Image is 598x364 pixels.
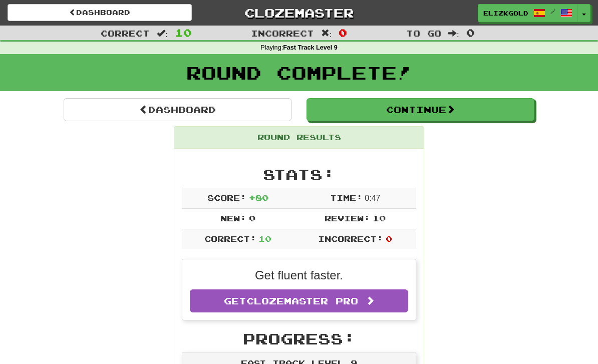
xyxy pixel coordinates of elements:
[318,234,383,243] span: Incorrect:
[64,98,291,121] a: Dashboard
[246,295,358,306] span: Clozemaster Pro
[220,213,246,223] span: New:
[207,193,246,202] span: Score:
[478,4,578,22] a: Elizkgold /
[174,127,424,149] div: Round Results
[182,166,416,183] h2: Stats:
[182,330,416,347] h2: Progress:
[190,267,408,284] p: Get fluent faster.
[365,194,380,202] span: 0 : 47
[8,4,192,21] a: Dashboard
[251,28,314,38] span: Incorrect
[283,44,338,51] strong: Fast Track Level 9
[207,4,391,22] a: Clozemaster
[307,98,534,121] button: Continue
[483,9,528,18] span: Elizkgold
[258,234,271,243] span: 10
[101,28,150,38] span: Correct
[321,29,332,38] span: :
[4,63,594,83] h1: Round Complete!
[190,289,408,312] a: GetClozemaster Pro
[249,213,255,223] span: 0
[330,193,363,202] span: Time:
[448,29,459,38] span: :
[373,213,386,223] span: 10
[406,28,441,38] span: To go
[466,27,475,39] span: 0
[386,234,392,243] span: 0
[550,8,555,15] span: /
[325,213,370,223] span: Review:
[204,234,256,243] span: Correct:
[175,27,192,39] span: 10
[157,29,168,38] span: :
[339,27,347,39] span: 0
[249,193,268,202] span: + 80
